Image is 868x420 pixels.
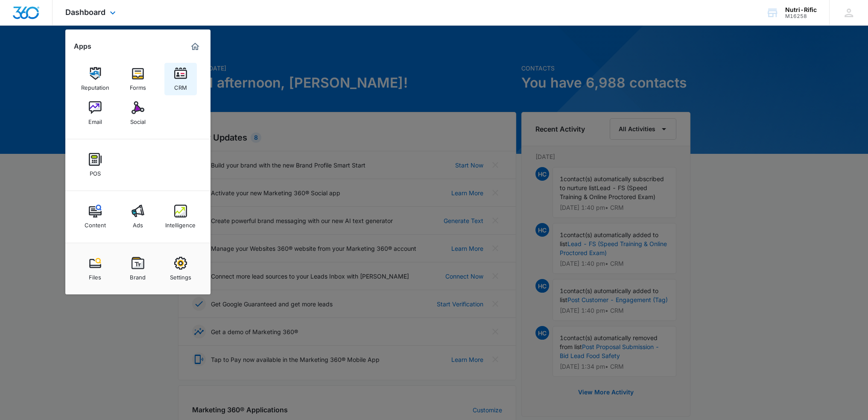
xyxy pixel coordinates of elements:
span: Dashboard [65,8,105,17]
a: POS [79,149,111,181]
a: Content [79,200,111,233]
div: Content [85,217,106,229]
div: Ads [133,217,143,229]
div: account id [785,13,817,19]
div: Reputation [81,80,109,91]
a: Social [122,97,154,129]
a: Files [79,253,111,285]
a: Settings [164,253,197,285]
a: Intelligence [164,200,197,233]
div: Forms [130,80,146,91]
a: CRM [164,63,197,95]
a: Email [79,97,111,129]
div: Brand [130,270,146,281]
h2: Apps [74,42,91,50]
a: Ads [122,200,154,233]
a: Reputation [79,63,111,95]
a: Brand [122,253,154,285]
div: Social [130,114,146,125]
div: account name [785,6,817,13]
div: Files [89,270,101,281]
div: CRM [174,80,187,91]
div: Settings [170,270,191,281]
div: Intelligence [165,217,196,229]
a: Marketing 360® Dashboard [188,40,202,53]
a: Forms [122,63,154,95]
div: Email [88,114,102,125]
div: POS [90,166,101,177]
